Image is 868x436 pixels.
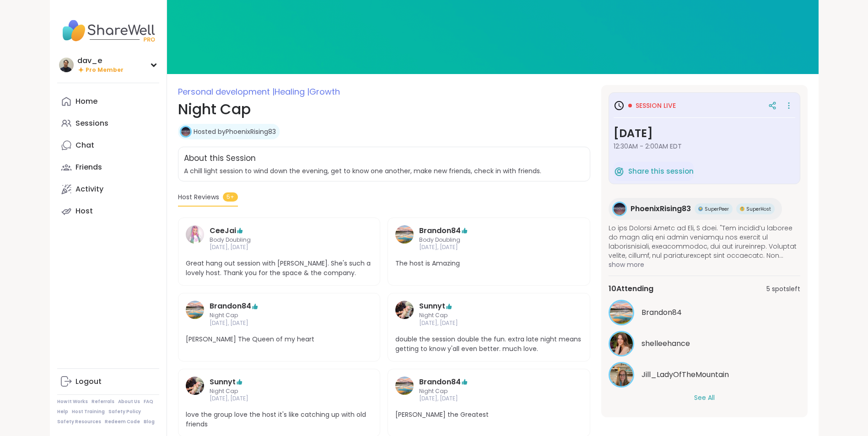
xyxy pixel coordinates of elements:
[92,399,114,405] a: Referrals
[614,166,625,177] img: ShareWell Logomark
[223,192,238,202] span: 5+
[395,225,414,244] img: Brandon84
[57,409,68,415] a: Help
[642,369,729,380] span: Jill_LadyOfTheMountain
[75,377,102,387] div: Logout
[610,301,633,324] img: Brandon84
[609,260,800,269] span: show more
[614,142,795,151] span: 12:30AM - 2:00AM EDT
[395,301,414,319] img: Sunnyt
[631,203,691,214] span: PhoenixRising83
[57,178,159,200] a: Activity
[275,86,309,97] span: Healing |
[186,225,204,244] img: CeeJai
[609,223,800,260] span: Lo ips Dolorsi Ametc ad Eli, S doei. "Tem incidid’u laboree do magn aliq eni admin veniamqu nos e...
[186,259,373,278] span: Great hang out session with [PERSON_NAME]. She's such a lovely host. Thank you for the space & th...
[184,166,541,175] span: A chill light session to wind down the evening, get to know one another, make new friends, check ...
[57,15,159,47] img: ShareWell Nav Logo
[186,335,373,344] span: [PERSON_NAME] The Queen of my heart
[57,156,159,178] a: Friends
[210,225,236,236] a: CeeJai
[746,206,771,213] span: SuperHost
[705,206,729,213] span: SuperPeer
[57,134,159,156] a: Chat
[57,200,159,222] a: Host
[144,399,153,405] a: FAQ
[144,419,155,425] a: Blog
[419,319,559,327] span: [DATE], [DATE]
[57,112,159,134] a: Sessions
[186,377,204,395] img: Sunnyt
[186,410,373,429] span: love the group love the host it's like catching up with old friends
[419,244,559,251] span: [DATE], [DATE]
[105,419,140,425] a: Redeem Code
[419,388,559,395] span: Night Cap
[395,301,414,327] a: Sunnyt
[609,198,782,220] a: PhoenixRising83PhoenixRising83Peer Badge ThreeSuperPeerPeer Badge OneSuperHost
[210,301,251,312] a: Brandon84
[75,162,102,172] div: Friends
[75,206,93,216] div: Host
[57,90,159,112] a: Home
[210,395,349,403] span: [DATE], [DATE]
[395,335,582,354] span: double the session double the fun. extra late night means getting to know y'all even better. much...
[642,307,682,318] span: Brandon84
[609,331,800,356] a: shelleehanceshelleehance
[309,86,340,97] span: Growth
[395,377,414,395] img: Brandon84
[210,377,236,388] a: Sunnyt
[628,166,694,177] span: Share this session
[75,184,103,194] div: Activity
[395,410,582,420] span: [PERSON_NAME] the Greatest
[108,409,141,415] a: Safety Policy
[698,207,703,211] img: Peer Badge Three
[419,301,445,312] a: Sunnyt
[178,98,590,120] h1: Night Cap
[72,409,105,415] a: Host Training
[75,96,97,106] div: Home
[186,225,204,252] a: CeeJai
[75,118,108,128] div: Sessions
[118,399,140,405] a: About Us
[609,362,800,388] a: Jill_LadyOfTheMountainJill_LadyOfTheMountain
[610,363,633,386] img: Jill_LadyOfTheMountain
[419,236,559,244] span: Body Doubling
[86,66,124,74] span: Pro Member
[395,259,582,268] span: The host is Amazing
[57,419,101,425] a: Safety Resources
[419,377,461,388] a: Brandon84
[694,393,715,403] button: See All
[609,283,653,294] span: 10 Attending
[210,244,349,251] span: [DATE], [DATE]
[210,236,349,244] span: Body Doubling
[614,125,795,142] h3: [DATE]
[186,301,204,327] a: Brandon84
[59,58,74,72] img: dav_e
[766,284,800,294] span: 5 spots left
[178,86,275,97] span: Personal development |
[186,377,204,403] a: Sunnyt
[57,371,159,393] a: Logout
[210,312,349,319] span: Night Cap
[614,162,694,181] button: Share this session
[395,377,414,403] a: Brandon84
[610,332,633,355] img: shelleehance
[609,300,800,325] a: Brandon84Brandon84
[186,301,204,319] img: Brandon84
[419,312,559,319] span: Night Cap
[419,225,461,236] a: Brandon84
[614,203,625,215] img: PhoenixRising83
[740,207,744,211] img: Peer Badge One
[194,127,276,136] a: Hosted byPhoenixRising83
[642,338,690,349] span: shelleehance
[210,388,349,395] span: Night Cap
[419,395,559,403] span: [DATE], [DATE]
[181,127,190,136] img: PhoenixRising83
[57,399,88,405] a: How It Works
[77,56,124,66] div: dav_e
[184,153,256,165] h2: About this Session
[395,225,414,252] a: Brandon84
[210,319,349,327] span: [DATE], [DATE]
[178,192,219,202] span: Host Reviews
[75,140,94,150] div: Chat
